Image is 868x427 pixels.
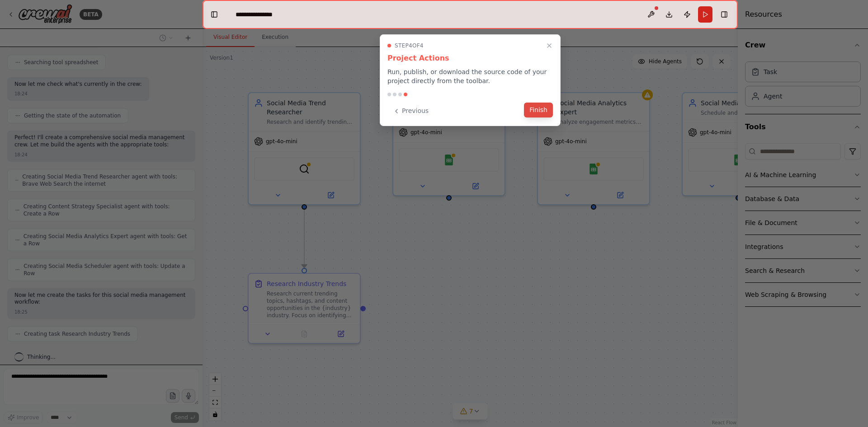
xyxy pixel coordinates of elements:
[544,40,555,51] button: Close walkthrough
[208,8,221,21] button: Hide left sidebar
[524,103,553,117] button: Finish
[387,67,553,85] p: Run, publish, or download the source code of your project directly from the toolbar.
[387,103,434,118] button: Previous
[387,53,553,64] h3: Project Actions
[395,42,424,49] span: Step 4 of 4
